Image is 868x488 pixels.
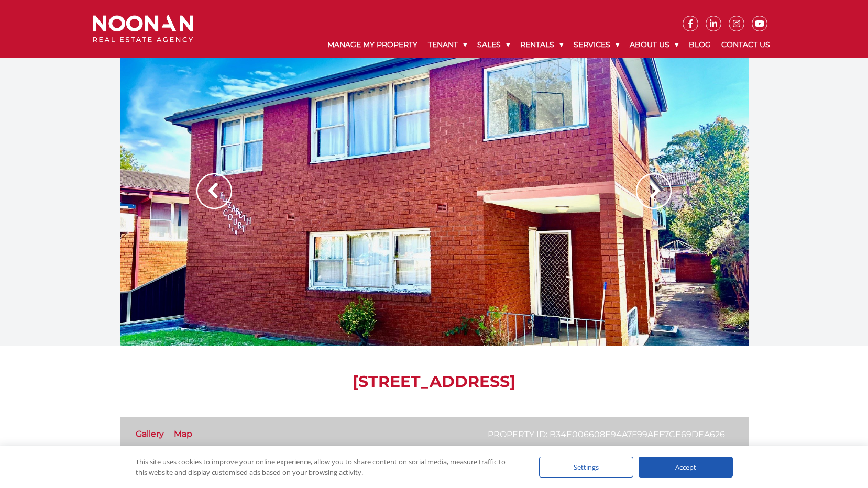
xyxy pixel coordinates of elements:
a: About Us [624,31,684,58]
img: Noonan Real Estate Agency [93,15,193,43]
a: Sales [472,31,515,58]
div: Accept [639,457,733,478]
a: Map [174,429,192,439]
a: Manage My Property [322,31,423,58]
a: Contact Us [716,31,775,58]
div: This site uses cookies to improve your online experience, allow you to share content on social me... [136,457,518,478]
a: Gallery [136,429,164,439]
a: Blog [684,31,716,58]
a: Services [568,31,624,58]
a: Rentals [515,31,568,58]
p: Property ID: b34e006608e94a7f99aef7ce69dea626 [488,428,725,441]
img: Arrow slider [636,173,672,209]
div: Settings [539,457,633,478]
h1: [STREET_ADDRESS] [120,372,749,391]
img: Arrow slider [196,173,232,209]
a: Tenant [423,31,472,58]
